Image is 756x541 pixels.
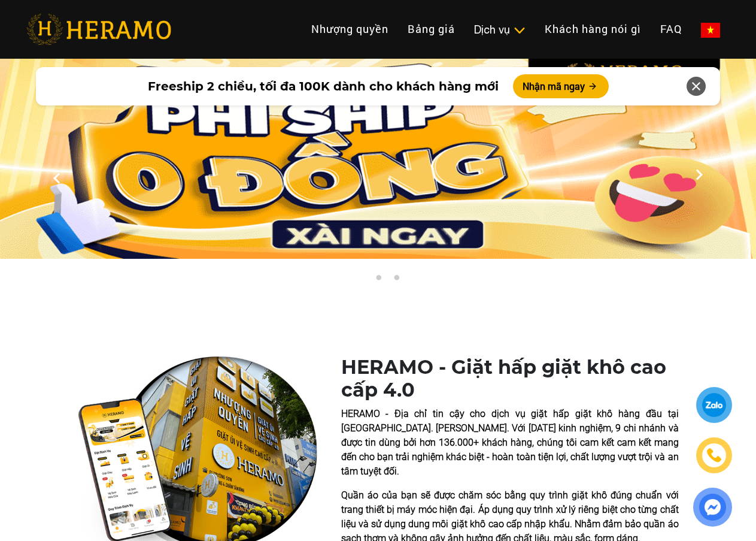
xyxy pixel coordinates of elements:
img: phone-icon [706,448,722,463]
span: Freeship 2 chiều, tối đa 100K dành cho khách hàng mới [148,77,499,95]
button: 1 [354,274,366,286]
a: Khách hàng nói gì [535,16,651,42]
img: heramo-logo.png [26,14,171,45]
a: FAQ [651,16,691,42]
a: phone-icon [698,439,730,472]
p: HERAMO - Địa chỉ tin cậy cho dịch vụ giặt hấp giặt khô hàng đầu tại [GEOGRAPHIC_DATA]. [PERSON_NA... [341,407,679,479]
a: Nhượng quyền [302,16,398,42]
h1: HERAMO - Giặt hấp giặt khô cao cấp 4.0 [341,356,679,402]
button: 3 [390,274,402,286]
img: vn-flag.png [701,23,720,38]
button: Nhận mã ngay [513,74,609,98]
div: Dịch vụ [474,22,526,38]
img: subToggleIcon [513,25,526,37]
button: 2 [372,274,384,286]
a: Bảng giá [398,16,464,42]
